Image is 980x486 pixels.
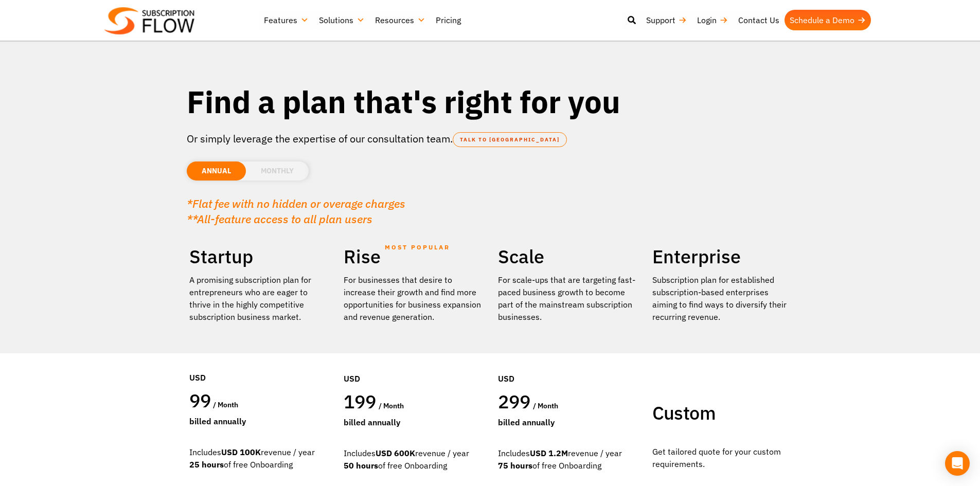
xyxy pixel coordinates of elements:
div: USD [344,341,483,390]
span: Custom [652,401,716,425]
li: MONTHLY [246,161,309,181]
strong: USD 1.2M [530,448,568,458]
em: *Flat fee with no hidden or overage charges [187,196,405,211]
strong: 25 hours [189,459,224,470]
span: / month [533,401,558,410]
h1: Find a plan that's right for you [187,82,794,121]
div: USD [189,340,328,389]
a: Support [641,10,692,30]
span: / month [379,401,404,410]
h2: Scale [498,245,637,268]
em: **All-feature access to all plan users [187,211,372,226]
span: MOST POPULAR [385,236,450,259]
a: Solutions [314,10,370,30]
div: Billed Annually [189,415,328,427]
strong: USD 600K [376,448,415,458]
a: Schedule a Demo [785,10,871,30]
strong: USD 100K [221,447,261,457]
div: Includes revenue / year of free Onboarding [344,447,483,472]
div: Billed Annually [344,416,483,428]
h2: Rise [344,245,483,268]
div: For scale-ups that are targeting fast-paced business growth to become part of the mainstream subs... [498,274,637,323]
p: A promising subscription plan for entrepreneurs who are eager to thrive in the highly competitive... [189,274,328,323]
li: ANNUAL [187,161,246,181]
span: 99 [189,388,211,412]
div: Billed Annually [498,416,637,428]
div: Includes revenue / year of free Onboarding [498,447,637,472]
a: Pricing [431,10,466,30]
strong: 50 hours [344,460,378,471]
span: 199 [344,389,377,413]
a: Features [259,10,314,30]
h2: Enterprise [652,245,791,268]
div: USD [498,341,637,390]
h2: Startup [189,245,328,268]
a: Contact Us [733,10,785,30]
a: Login [692,10,733,30]
a: TALK TO [GEOGRAPHIC_DATA] [453,132,567,147]
div: For businesses that desire to increase their growth and find more opportunities for business expa... [344,274,483,323]
img: Subscriptionflow [104,7,194,34]
div: Open Intercom Messenger [945,451,970,476]
span: 299 [498,389,531,413]
a: Resources [370,10,431,30]
div: Includes revenue / year of free Onboarding [189,446,328,471]
strong: 75 hours [498,460,532,471]
span: / month [213,400,238,409]
p: Or simply leverage the expertise of our consultation team. [187,131,794,147]
p: Subscription plan for established subscription-based enterprises aiming to find ways to diversify... [652,274,791,323]
p: Get tailored quote for your custom requirements. [652,445,791,470]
